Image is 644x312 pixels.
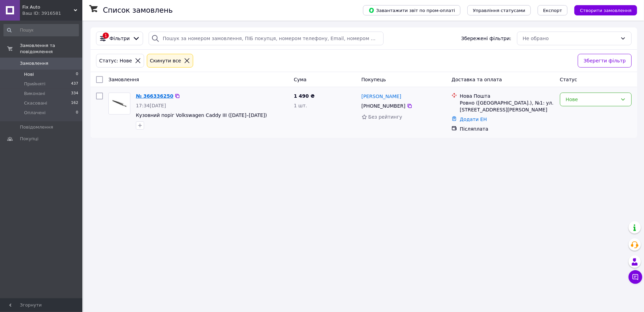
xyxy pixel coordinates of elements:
[538,5,568,15] button: Експорт
[294,93,315,99] span: 1 490 ₴
[566,96,618,103] div: Нове
[452,77,502,82] span: Доставка та оплата
[136,112,267,118] a: Кузовний поріг Volkswagen Caddy III ([DATE]–[DATE])
[362,77,386,82] span: Покупець
[460,125,554,132] div: Післяплата
[584,57,626,64] span: Зберегти фільтр
[543,8,562,13] span: Експорт
[76,71,78,77] span: 0
[567,7,637,13] a: Створити замовлення
[473,8,525,13] span: Управління статусами
[368,7,455,13] span: Завантажити звіт по пром-оплаті
[108,93,130,115] a: Фото товару
[22,10,82,16] div: Ваш ID: 3916581
[71,91,78,97] span: 334
[460,93,554,99] div: Нова Пошта
[523,35,618,42] div: Не обрано
[20,43,82,55] span: Замовлення та повідомлення
[20,124,53,130] span: Повідомлення
[24,91,45,97] span: Виконані
[580,8,632,13] span: Створити замовлення
[294,103,307,108] span: 1 шт.
[149,32,384,45] input: Пошук за номером замовлення, ПІБ покупця, номером телефону, Email, номером накладної
[294,77,306,82] span: Cума
[578,54,632,68] button: Зберегти фільтр
[467,5,531,15] button: Управління статусами
[363,5,460,15] button: Завантажити звіт по пром-оплаті
[22,4,74,10] span: Fix Auto
[460,99,554,113] div: Ровно ([GEOGRAPHIC_DATA].), №1: ул. [STREET_ADDRESS][PERSON_NAME]
[76,110,78,116] span: 0
[24,81,45,87] span: Прийняті
[136,103,166,108] span: 17:34[DATE]
[3,24,79,36] input: Пошук
[98,57,133,64] div: Статус: Нове
[24,100,47,106] span: Скасовані
[362,93,401,100] a: [PERSON_NAME]
[71,100,78,106] span: 162
[560,77,577,82] span: Статус
[136,93,173,99] a: № 366336250
[460,117,487,122] a: Додати ЕН
[461,35,511,42] span: Збережені фільтри:
[574,5,637,15] button: Створити замовлення
[24,71,34,77] span: Нові
[368,114,402,120] span: Без рейтингу
[24,110,46,116] span: Оплачені
[629,270,642,284] button: Чат з покупцем
[103,6,173,14] h1: Список замовлень
[149,57,183,64] div: Cкинути все
[20,60,48,67] span: Замовлення
[71,81,78,87] span: 437
[360,101,407,111] div: [PHONE_NUMBER]
[20,136,38,142] span: Покупці
[109,35,130,42] span: Фільтри
[109,98,130,110] img: Фото товару
[108,77,139,82] span: Замовлення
